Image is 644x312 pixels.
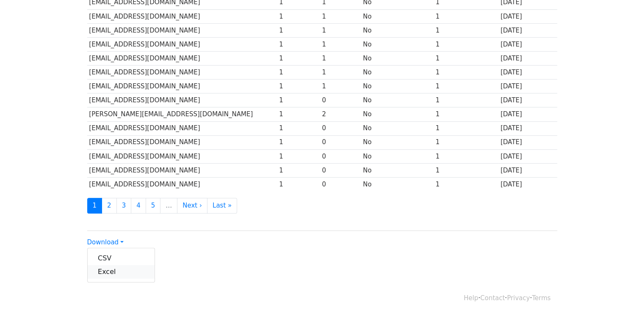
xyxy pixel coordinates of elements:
[434,135,498,149] td: 1
[498,79,557,93] td: [DATE]
[87,37,277,51] td: [EMAIL_ADDRESS][DOMAIN_NAME]
[498,107,557,121] td: [DATE]
[361,9,433,23] td: No
[320,37,361,51] td: 1
[87,198,102,213] a: 1
[434,23,498,37] td: 1
[277,177,320,191] td: 1
[361,37,433,51] td: No
[320,23,361,37] td: 1
[361,149,433,163] td: No
[434,121,498,135] td: 1
[498,149,557,163] td: [DATE]
[87,149,277,163] td: [EMAIL_ADDRESS][DOMAIN_NAME]
[434,177,498,191] td: 1
[464,294,478,302] a: Help
[498,163,557,177] td: [DATE]
[87,135,277,149] td: [EMAIL_ADDRESS][DOMAIN_NAME]
[498,52,557,66] td: [DATE]
[277,23,320,37] td: 1
[434,37,498,51] td: 1
[146,198,161,213] a: 5
[434,149,498,163] td: 1
[434,93,498,107] td: 1
[87,93,277,107] td: [EMAIL_ADDRESS][DOMAIN_NAME]
[602,271,644,312] iframe: Chat Widget
[320,149,361,163] td: 0
[361,177,433,191] td: No
[277,93,320,107] td: 1
[361,66,433,79] td: No
[361,93,433,107] td: No
[277,135,320,149] td: 1
[361,107,433,121] td: No
[507,294,530,302] a: Privacy
[361,121,433,135] td: No
[277,9,320,23] td: 1
[277,37,320,51] td: 1
[320,177,361,191] td: 0
[434,107,498,121] td: 1
[87,107,277,121] td: [PERSON_NAME][EMAIL_ADDRESS][DOMAIN_NAME]
[498,37,557,51] td: [DATE]
[277,107,320,121] td: 1
[320,93,361,107] td: 0
[277,121,320,135] td: 1
[320,9,361,23] td: 1
[498,23,557,37] td: [DATE]
[87,66,277,79] td: [EMAIL_ADDRESS][DOMAIN_NAME]
[320,135,361,149] td: 0
[361,135,433,149] td: No
[87,23,277,37] td: [EMAIL_ADDRESS][DOMAIN_NAME]
[87,121,277,135] td: [EMAIL_ADDRESS][DOMAIN_NAME]
[498,121,557,135] td: [DATE]
[498,66,557,79] td: [DATE]
[131,198,146,213] a: 4
[88,252,155,265] a: CSV
[87,9,277,23] td: [EMAIL_ADDRESS][DOMAIN_NAME]
[498,9,557,23] td: [DATE]
[87,163,277,177] td: [EMAIL_ADDRESS][DOMAIN_NAME]
[277,163,320,177] td: 1
[320,163,361,177] td: 0
[498,93,557,107] td: [DATE]
[277,79,320,93] td: 1
[434,9,498,23] td: 1
[361,79,433,93] td: No
[434,163,498,177] td: 1
[434,79,498,93] td: 1
[320,52,361,66] td: 1
[87,238,124,246] a: Download
[320,79,361,93] td: 1
[87,52,277,66] td: [EMAIL_ADDRESS][DOMAIN_NAME]
[116,198,132,213] a: 3
[320,107,361,121] td: 2
[88,265,155,279] a: Excel
[87,177,277,191] td: [EMAIL_ADDRESS][DOMAIN_NAME]
[320,121,361,135] td: 0
[320,66,361,79] td: 1
[177,198,207,213] a: Next ›
[361,52,433,66] td: No
[102,198,117,213] a: 2
[361,23,433,37] td: No
[498,177,557,191] td: [DATE]
[277,66,320,79] td: 1
[87,79,277,93] td: [EMAIL_ADDRESS][DOMAIN_NAME]
[361,163,433,177] td: No
[434,52,498,66] td: 1
[498,135,557,149] td: [DATE]
[277,149,320,163] td: 1
[207,198,237,213] a: Last »
[434,66,498,79] td: 1
[277,52,320,66] td: 1
[480,294,505,302] a: Contact
[532,294,550,302] a: Terms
